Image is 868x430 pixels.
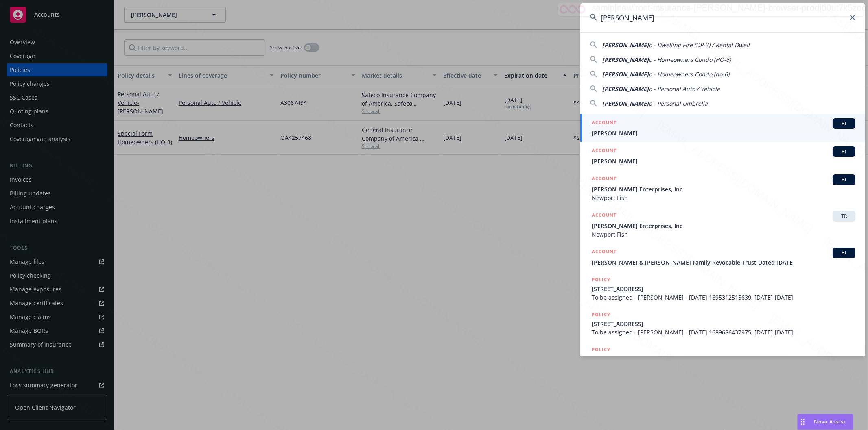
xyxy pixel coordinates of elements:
span: [PERSON_NAME] [602,56,649,63]
span: BI [836,148,852,155]
span: BI [836,249,852,256]
button: Nova Assist [797,414,853,430]
a: ACCOUNTBI[PERSON_NAME] & [PERSON_NAME] Family Revocable Trust Dated [DATE] [580,243,865,271]
span: [PERSON_NAME] [602,85,649,93]
div: Drag to move [798,414,808,430]
input: Search... [580,3,865,32]
span: [PERSON_NAME] [592,129,855,137]
h5: ACCOUNT [592,248,617,257]
span: o - Homeowners Condo (HO-6) [649,56,731,63]
span: Nova Assist [814,418,846,425]
h5: ACCOUNT [592,118,617,128]
a: ACCOUNTTR[PERSON_NAME] Enterprises, IncNewport Fish [580,206,865,243]
span: o - Personal Umbrella [649,100,708,107]
h5: POLICY [592,345,610,354]
a: ACCOUNTBI[PERSON_NAME] [580,114,865,142]
span: [PERSON_NAME] & [PERSON_NAME] Family Revocable Trust Dated [DATE] [592,258,855,267]
h5: ACCOUNT [592,146,617,156]
span: To be assigned - [PERSON_NAME] - [DATE] 1695312515639, [DATE]-[DATE] [592,293,855,302]
span: To be assigned - [PERSON_NAME] - [DATE] 1689686437975, [DATE]-[DATE] [592,328,855,337]
span: [PERSON_NAME] [602,70,649,78]
a: ACCOUNTBI[PERSON_NAME] [580,142,865,170]
span: Newport Fish [592,193,855,202]
span: TR [836,213,852,220]
h5: ACCOUNT [592,211,617,221]
span: [STREET_ADDRESS] [592,319,855,328]
span: [STREET_ADDRESS] [592,284,855,293]
a: POLICY[STREET_ADDRESS]To be assigned - [PERSON_NAME] - [DATE] 1695312515639, [DATE]-[DATE] [580,271,865,306]
span: [PERSON_NAME] - Personal Umbrella [592,354,855,363]
span: Newport Fish [592,230,855,239]
span: [PERSON_NAME] [592,157,855,165]
h5: ACCOUNT [592,174,617,184]
span: o - Dwelling Fire (DP-3) / Rental Dwell [649,41,750,49]
span: BI [836,176,852,183]
h5: POLICY [592,311,610,319]
span: [PERSON_NAME] Enterprises, Inc [592,185,855,193]
span: BI [836,120,852,127]
span: o - Homeowners Condo (ho-6) [649,70,729,78]
span: [PERSON_NAME] Enterprises, Inc [592,222,855,230]
span: [PERSON_NAME] [602,100,649,107]
h5: POLICY [592,276,610,284]
a: ACCOUNTBI[PERSON_NAME] Enterprises, IncNewport Fish [580,170,865,206]
span: [PERSON_NAME] [602,41,649,49]
a: POLICY[STREET_ADDRESS]To be assigned - [PERSON_NAME] - [DATE] 1689686437975, [DATE]-[DATE] [580,306,865,341]
span: o - Personal Auto / Vehicle [649,85,720,93]
a: POLICY[PERSON_NAME] - Personal Umbrella [580,341,865,376]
